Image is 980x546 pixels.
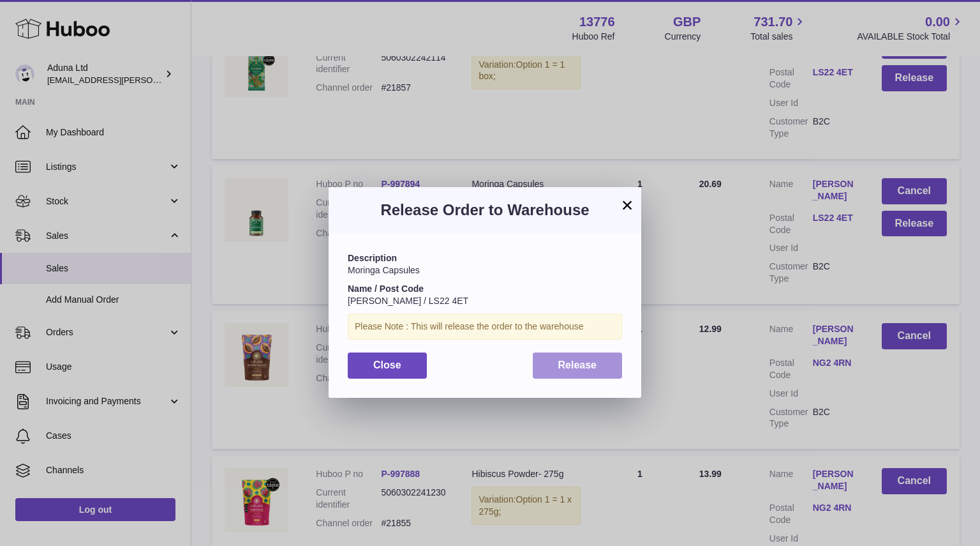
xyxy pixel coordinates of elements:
span: [PERSON_NAME] / LS22 4ET [348,296,468,306]
strong: Description [348,253,397,263]
h3: Release Order to Warehouse [348,200,622,220]
span: Moringa Capsules [348,265,420,275]
button: Close [348,353,427,379]
button: × [620,197,635,213]
span: Close [373,360,401,370]
strong: Name / Post Code [348,284,424,294]
button: Release [533,353,623,379]
div: Please Note : This will release the order to the warehouse [348,314,622,340]
span: Release [558,360,597,370]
